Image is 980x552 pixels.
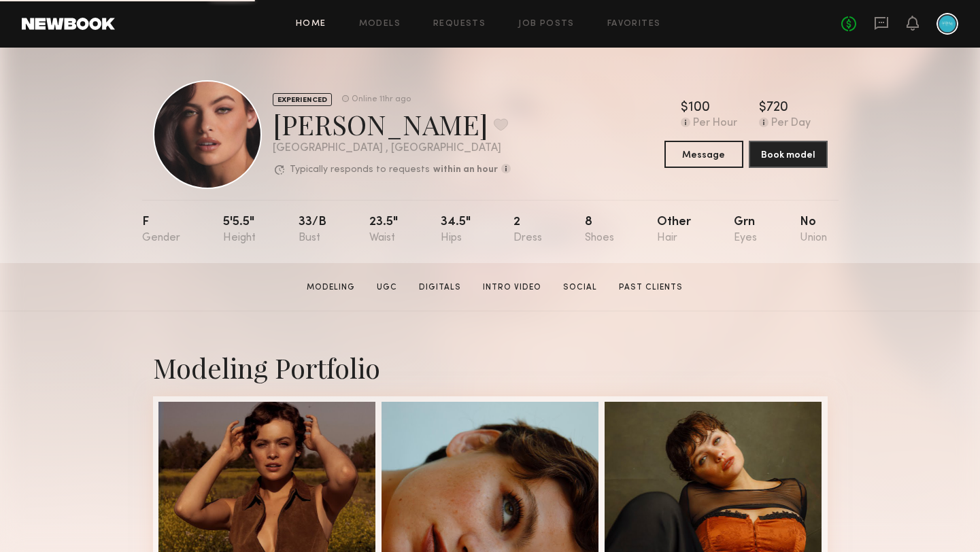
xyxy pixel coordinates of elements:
div: 33/b [299,216,326,244]
div: 5'5.5" [223,216,256,244]
a: Modeling [301,281,360,294]
div: Online 11hr ago [352,95,411,104]
p: Typically responds to requests [290,165,430,175]
div: No [800,216,827,244]
div: 34.5" [441,216,471,244]
div: Grn [734,216,757,244]
div: 100 [688,101,710,115]
div: 720 [766,101,788,115]
button: Book model [749,141,828,168]
a: Models [359,20,401,29]
a: Intro Video [477,281,547,294]
div: 2 [513,216,542,244]
div: 23.5" [369,216,398,244]
a: Favorites [607,20,661,29]
a: Job Posts [518,20,575,29]
div: Per Hour [693,118,737,130]
div: Other [657,216,691,244]
a: UGC [371,281,403,294]
a: Digitals [413,281,467,294]
div: Modeling Portfolio [153,349,828,385]
div: 8 [585,216,614,244]
a: Past Clients [613,281,688,294]
div: Per Day [771,118,811,130]
div: F [142,216,180,244]
a: Social [558,281,603,294]
a: Home [296,20,326,29]
div: EXPERIENCED [273,93,332,106]
div: [GEOGRAPHIC_DATA] , [GEOGRAPHIC_DATA] [273,143,511,154]
div: [PERSON_NAME] [273,106,511,142]
a: Requests [433,20,486,29]
div: $ [759,101,766,115]
b: within an hour [433,165,498,175]
div: $ [681,101,688,115]
button: Message [664,141,743,168]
